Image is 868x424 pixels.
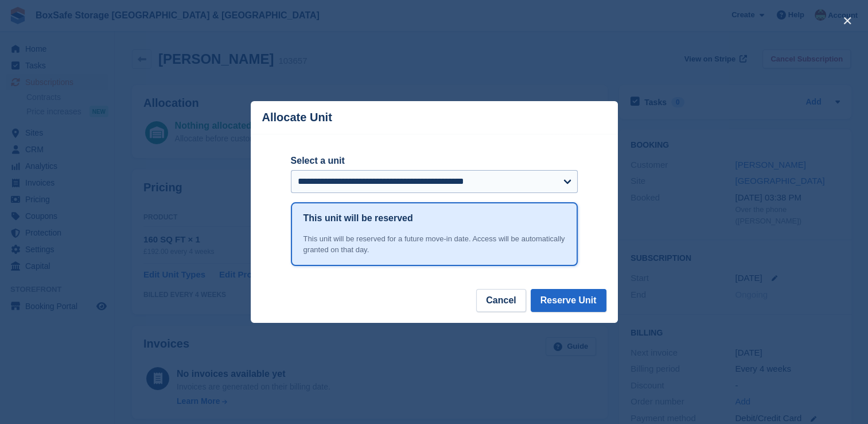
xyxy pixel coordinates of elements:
div: This unit will be reserved for a future move-in date. Access will be automatically granted on tha... [303,233,565,256]
button: Reserve Unit [531,289,606,312]
p: Allocate Unit [262,111,332,124]
label: Select a unit [291,154,578,168]
button: Cancel [476,289,526,312]
h1: This unit will be reserved [303,211,413,225]
button: close [838,11,857,30]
